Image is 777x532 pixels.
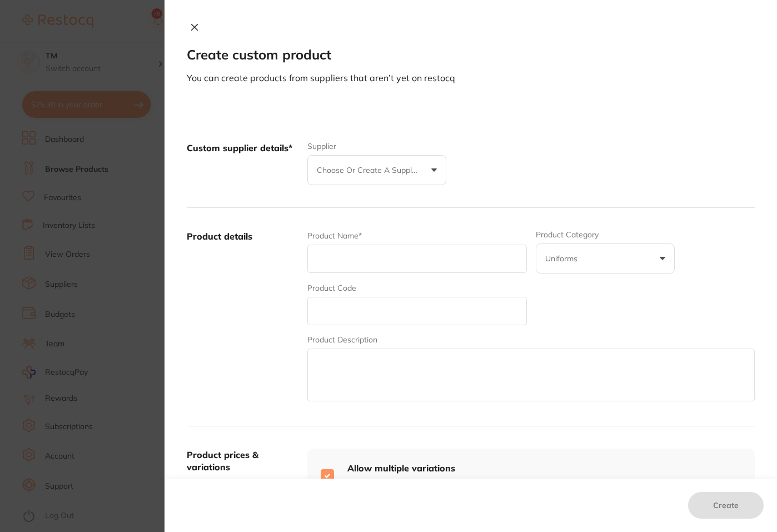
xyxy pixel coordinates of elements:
p: You can create products from suppliers that aren’t yet on restocq [187,72,755,84]
label: Product Category [536,230,675,239]
p: Choose or create a supplier [317,165,422,176]
p: uniforms [545,253,582,264]
label: Product Description [307,335,377,344]
label: Custom supplier details* [187,142,298,185]
label: Product prices & variations [187,449,258,473]
label: Product Code [307,284,356,292]
button: Choose or create a supplier [307,155,446,185]
label: Product details [187,230,298,404]
h4: Allow multiple variations [347,462,651,474]
button: Create [688,492,764,519]
h2: Create custom product [187,47,755,63]
button: uniforms [536,243,675,274]
label: Product Name* [307,231,362,240]
label: Supplier [307,142,446,151]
